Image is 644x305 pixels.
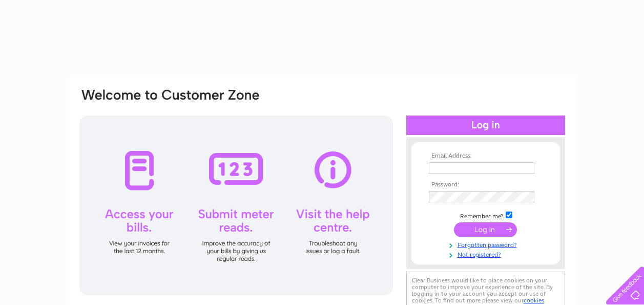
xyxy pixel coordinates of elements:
[426,210,545,220] td: Remember me?
[429,239,545,249] a: Forgotten password?
[429,249,545,259] a: Not registered?
[454,222,517,237] input: Submit
[426,153,545,160] th: Email Address:
[426,181,545,188] th: Password:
